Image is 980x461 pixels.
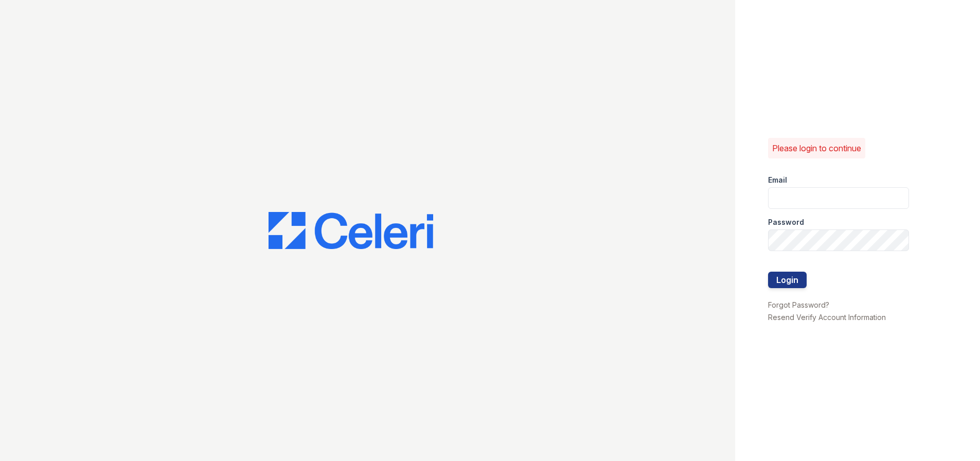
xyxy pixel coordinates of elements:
button: Login [768,272,807,288]
a: Forgot Password? [768,300,829,309]
label: Email [768,175,787,185]
label: Password [768,217,804,227]
p: Please login to continue [772,142,861,154]
img: CE_Logo_Blue-a8612792a0a2168367f1c8372b55b34899dd931a85d93a1a3d3e32e68fde9ad4.png [269,212,433,249]
a: Resend Verify Account Information [768,313,886,322]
